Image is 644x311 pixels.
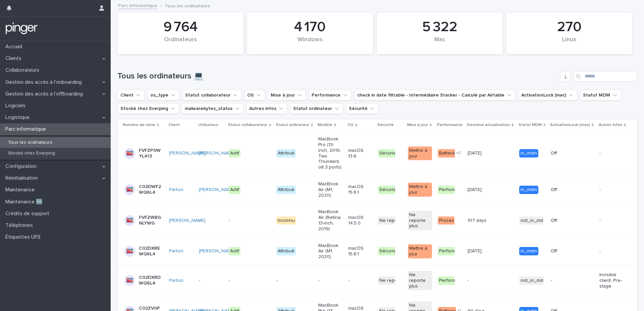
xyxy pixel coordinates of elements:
[318,278,342,284] p: -
[3,126,51,132] p: Parc informatique
[139,184,163,195] p: C02DWF2WQ6L4
[318,121,332,129] p: Modèle
[139,246,163,257] p: C02DXREWQ6L4
[290,103,343,114] button: Statut ordinateur
[438,149,458,158] div: Batterie
[437,121,463,129] p: Performance
[169,278,183,284] a: Partoo
[3,91,88,97] p: Gestion des accès à l’offboarding
[3,222,38,229] p: Téléphones
[551,218,575,224] p: Off
[468,216,488,224] p: 107 days
[599,218,623,224] p: -
[599,272,623,289] p: Invisible client, Pre-stage
[168,121,180,129] p: Client
[129,36,232,50] div: Ordinateurs
[348,148,372,159] p: macOS 13.6
[468,247,483,254] p: [DATE]
[348,246,372,257] p: macOS 15.6.1
[118,1,157,9] a: Parc informatique
[551,187,575,193] p: Off
[467,121,510,129] p: Dernière actualisation
[5,22,38,35] img: mTgBEunGTSyRkCgitkcU
[199,218,223,224] p: -
[468,149,483,156] p: [DATE]
[407,121,428,129] p: Mise à jour
[3,175,43,181] p: Réinitialisation
[438,276,464,285] div: Performant
[318,181,342,198] p: MacBook Air (M1, 2020)
[378,247,400,255] div: Sécurisé
[246,103,287,114] button: Autres infos
[518,90,577,101] button: ActivationLock (mac)
[3,187,40,193] p: Maintenance
[139,215,163,226] p: FVFZWBGNLYWG
[408,183,432,197] div: Mettre à jour
[599,150,623,156] p: -
[551,278,575,284] p: -
[550,121,590,129] p: ActivationLock (mac)
[229,149,240,158] div: Actif
[117,237,637,265] tr: C02DXREWQ6L4Partoo [PERSON_NAME] ActifAttribuéMacBook Air (M1, 2020)macOS 15.6.1SécuriséMettre à ...
[468,276,470,284] p: -
[229,247,240,255] div: Actif
[3,103,31,109] p: Logiciels
[388,36,491,50] div: Mac
[276,121,309,129] p: Statut ordinateur
[519,216,548,225] div: not_in_mdm
[348,278,372,284] p: -
[117,131,637,176] tr: FVFZP0WYL413[PERSON_NAME] [PERSON_NAME] ActifAttribuéMacBook Pro (13-inch, 2019, Two Thunderbolt ...
[347,121,354,129] p: OS
[229,186,240,194] div: Actif
[599,121,622,129] p: Autres infos
[3,150,60,156] p: Stocké chez Everping
[519,121,542,129] p: Statut MDM
[318,136,342,170] p: MacBook Pro (13-inch, 2019, Two Thunderbolt 3 ports)
[378,216,415,225] div: Ne reporte plus
[276,278,300,284] p: -
[580,90,621,101] button: Statut MDM
[117,265,637,296] tr: C02DXRDWQ6L4Partoo -----Ne reporte plusNe reporte plusPerformant-- not_in_mdm-Invisible client, P...
[318,243,342,260] p: MacBook Air (M1, 2020)
[438,247,464,255] div: Performant
[169,187,183,193] a: Partoo
[229,278,253,284] p: -
[169,150,206,156] a: [PERSON_NAME]
[3,210,55,217] p: Crédits de support
[551,248,575,254] p: Off
[169,248,183,254] a: Partoo
[519,247,538,255] div: in_mdm
[123,121,155,129] p: Numéro de série
[199,248,235,254] a: [PERSON_NAME]
[468,186,483,193] p: [DATE]
[117,204,637,237] tr: FVFZWBGNLYWG[PERSON_NAME] --InconnuMacBook Air (Retina, 13-inch, 2019)macOS 14.5.0Ne reporte plus...
[599,187,623,193] p: -
[408,244,432,258] div: Mettre à jour
[599,248,623,254] p: -
[408,211,432,230] div: Ne reporte plus
[3,67,45,73] p: Collaborateurs
[309,90,352,101] button: Performance
[258,36,362,50] div: Windows
[3,140,58,145] p: Tous les ordinateurs
[169,218,206,224] a: [PERSON_NAME]
[276,216,296,225] div: Inconnu
[519,149,538,158] div: in_mdm
[3,44,28,50] p: Accueil
[354,90,516,101] button: check in date filtrable - Intermédiaire Stacker - Calculé par Airtable
[139,275,163,286] p: C02DXRDWQ6L4
[3,114,35,121] p: Logistique
[551,150,575,156] p: Off
[244,90,265,101] button: OS
[117,103,179,114] button: Stocké chez Everping
[229,218,253,224] p: -
[199,150,235,156] a: [PERSON_NAME]
[378,276,415,285] div: Ne reporte plus
[518,19,621,36] div: 270
[199,187,235,193] a: [PERSON_NAME]
[117,71,557,81] h1: Tous les ordinateurs 💻
[388,19,491,36] div: 5 322
[276,247,296,255] div: Attribué
[378,186,400,194] div: Sécurisé
[3,199,48,205] p: Maintenance 🆕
